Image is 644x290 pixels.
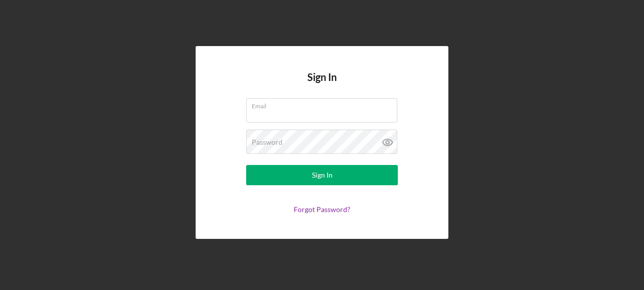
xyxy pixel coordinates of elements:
label: Password [252,138,283,146]
div: Sign In [312,165,333,185]
label: Email [252,99,397,110]
a: Forgot Password? [294,205,350,214]
button: Sign In [246,165,398,185]
h4: Sign In [307,71,337,98]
